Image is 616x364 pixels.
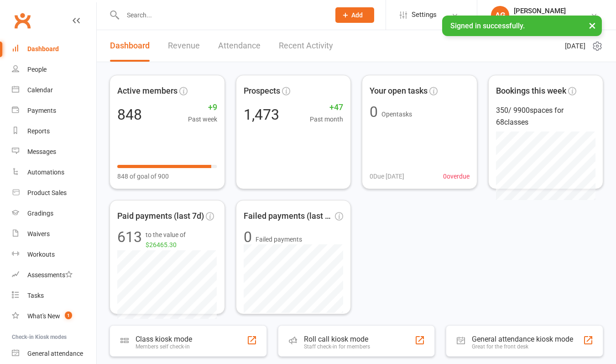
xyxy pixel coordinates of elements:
span: to the value of [146,230,217,250]
div: AG [491,6,509,24]
a: Assessments [12,265,96,285]
div: Workouts [27,251,55,258]
div: 0 [370,105,378,119]
button: × [584,16,600,35]
span: Failed payments (last 30d) [244,210,334,223]
div: Roll call kiosk mode [304,335,370,343]
div: Gradings [27,210,53,217]
a: Tasks [12,285,96,306]
span: 1 [65,311,72,319]
span: Past week [188,114,217,124]
span: Your open tasks [370,84,428,98]
a: Dashboard [12,39,96,59]
input: Search... [120,9,324,21]
span: Settings [412,5,437,25]
span: Add [351,11,363,19]
div: Dashboard [27,45,59,53]
div: People [27,66,47,73]
div: Assessments [27,271,73,279]
div: 848 [117,107,142,122]
div: Calendar [27,86,53,94]
span: Prospects [244,84,280,98]
span: +9 [188,101,217,114]
span: Paid payments (last 7d) [117,210,204,223]
div: 350 / 9900 spaces for 68 classes [496,105,596,128]
a: Product Sales [12,183,96,203]
span: Open tasks [381,111,412,118]
span: Signed in successfully. [450,21,525,30]
div: Members self check-in [136,343,192,350]
span: +47 [310,101,343,114]
a: What's New1 [12,306,96,327]
div: Automations [27,169,64,176]
span: Past month [310,114,343,124]
span: 0 overdue [443,171,470,181]
a: Reports [12,121,96,142]
div: Great for the front desk [472,343,573,350]
a: Dashboard [110,30,150,62]
a: Workouts [12,244,96,265]
div: Class kiosk mode [136,335,192,343]
a: Revenue [168,30,200,62]
button: Add [335,7,374,23]
div: Payments [27,107,56,114]
div: Tasks [27,292,44,299]
div: General attendance [27,350,83,357]
a: People [12,59,96,80]
div: [PERSON_NAME] [514,7,590,15]
span: 848 of goal of 900 [117,171,169,181]
div: 1,473 [244,107,279,122]
a: General attendance kiosk mode [12,343,96,364]
div: 613 [117,230,142,250]
span: $26465.30 [146,241,177,248]
div: General attendance kiosk mode [472,335,573,343]
div: What's New [27,312,60,320]
a: Payments [12,100,96,121]
div: Waivers [27,230,50,237]
div: Messages [27,148,56,155]
div: 0 [244,230,252,244]
a: Clubworx [11,9,34,32]
span: Active members [117,84,177,98]
a: Calendar [12,80,96,100]
a: Gradings [12,203,96,224]
div: Reports [27,127,50,135]
span: Bookings this week [496,84,566,98]
a: Waivers [12,224,96,244]
div: Bujutsu Martial Arts Centre [514,15,590,23]
a: Automations [12,162,96,183]
span: 0 Due [DATE] [370,171,404,181]
span: [DATE] [565,41,585,52]
a: Recent Activity [279,30,333,62]
a: Messages [12,142,96,162]
a: Attendance [218,30,261,62]
div: Product Sales [27,189,67,196]
span: Failed payments [256,234,302,244]
div: Staff check-in for members [304,343,370,350]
